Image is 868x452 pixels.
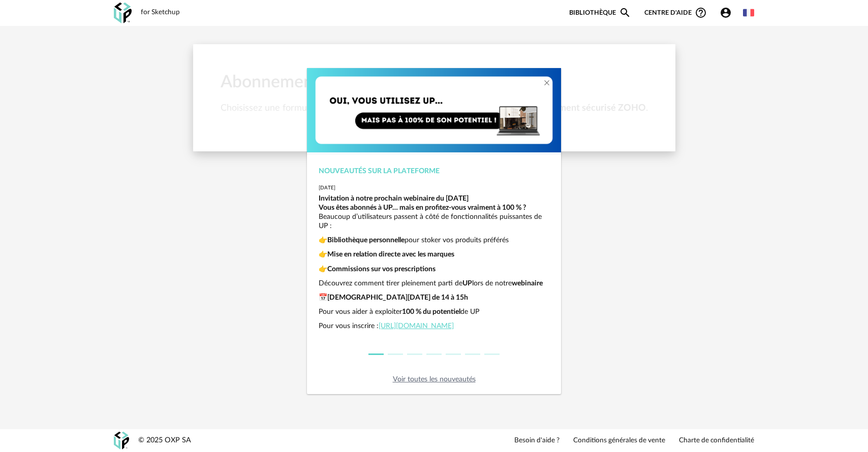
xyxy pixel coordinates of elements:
strong: Mise en relation directe avec les marques [327,251,454,258]
p: 📅 [319,293,550,302]
strong: [DEMOGRAPHIC_DATA][DATE] de 14 à 15h [327,294,468,301]
a: [URL][DOMAIN_NAME] [379,322,454,330]
p: Découvrez comment tirer pleinement parti de lors de notre [319,279,550,288]
p: Pour vous aider à exploiter de UP [319,307,550,316]
button: Close [543,78,551,89]
div: Invitation à notre prochain webinaire du [DATE] [319,194,550,203]
strong: webinaire [512,280,543,287]
a: Voir toutes les nouveautés [393,376,476,383]
img: Copie%20de%20Orange%20Yellow%20Gradient%20Minimal%20Coming%20Soon%20Email%20Header%20(1)%20(1).png [307,68,561,153]
strong: UP [462,280,472,287]
p: 👉 pour stoker vos produits préférés [319,236,550,245]
p: 👉 [319,265,550,274]
div: dialog [307,68,561,395]
div: [DATE] [319,185,550,191]
strong: 100 % du potentiel [402,308,460,315]
p: Pour vous inscrire : [319,321,550,331]
strong: Bibliothèque personnelle [327,237,405,244]
p: Beaucoup d’utilisateurs passent à côté de fonctionnalités puissantes de UP : [319,203,550,231]
strong: Commissions sur vos prescriptions [327,266,436,273]
strong: Vous êtes abonnés à UP… mais en profitez-vous vraiment à 100 % ? [319,204,526,211]
p: 👉 [319,250,550,259]
div: Nouveautés sur la plateforme [319,167,550,176]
